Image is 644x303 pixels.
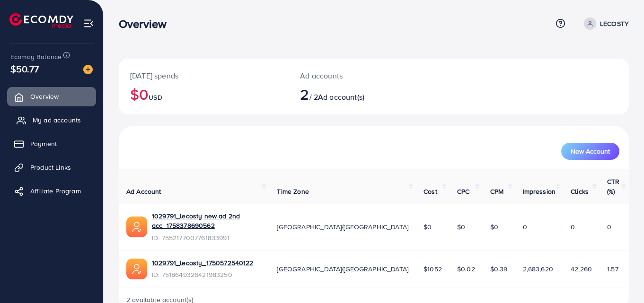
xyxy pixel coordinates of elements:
span: CPC [457,187,469,196]
span: Overview [30,92,59,101]
a: My ad accounts [7,111,96,130]
a: 1029791_lecosty_1750572540122 [152,258,254,268]
span: CPM [490,187,503,196]
a: LECOSTY [580,17,629,30]
span: Cost [423,187,437,196]
span: My ad accounts [33,115,81,125]
span: ID: 7552177007761833991 [152,233,262,242]
a: Payment [7,134,96,153]
img: ic-ads-acc.e4c84228.svg [126,259,147,279]
span: $0 [457,222,465,232]
span: Ecomdy Balance [10,52,62,61]
span: Time Zone [277,187,309,196]
span: CTR (%) [607,177,619,196]
iframe: Chat [604,260,637,296]
span: Payment [30,139,57,148]
span: 0 [523,222,527,232]
p: LECOSTY [600,18,629,29]
span: $1052 [423,264,442,274]
p: Ad accounts [300,70,405,81]
span: [GEOGRAPHIC_DATA]/[GEOGRAPHIC_DATA] [277,264,408,274]
a: Product Links [7,158,96,177]
span: Ad Account [126,187,161,196]
h3: Overview [119,17,174,31]
span: [GEOGRAPHIC_DATA]/[GEOGRAPHIC_DATA] [277,222,408,232]
span: 0 [571,222,575,232]
span: $0.02 [457,264,475,274]
a: 1029791_lecosty new ad 2nd acc_1758378690562 [152,211,262,231]
span: 0 [607,222,611,232]
span: 2,683,620 [523,264,553,274]
img: logo [9,13,73,28]
span: Clicks [571,187,589,196]
a: Overview [7,87,96,106]
span: $0 [423,222,432,232]
span: New Account [571,148,610,155]
span: $0.39 [490,264,508,274]
span: Impression [523,187,556,196]
h2: $0 [130,85,277,103]
button: New Account [561,143,619,160]
span: Affiliate Program [30,186,81,196]
span: Ad account(s) [318,92,364,102]
img: menu [83,18,94,29]
h2: / 2 [300,85,405,103]
span: Product Links [30,163,71,172]
a: Affiliate Program [7,182,96,200]
span: $0 [490,222,498,232]
img: ic-ads-acc.e4c84228.svg [126,216,147,237]
p: [DATE] spends [130,70,277,81]
span: 42,260 [571,264,592,274]
span: 2 [300,83,309,105]
span: USD [149,93,162,102]
img: image [83,65,93,74]
span: $50.77 [10,62,39,76]
span: ID: 7518649326421983250 [152,270,254,279]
